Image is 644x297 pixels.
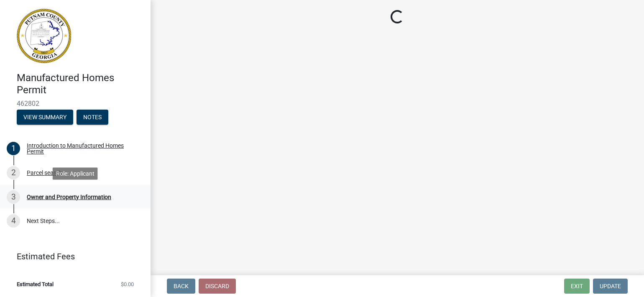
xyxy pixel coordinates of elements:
[7,166,20,179] div: 2
[17,100,134,108] span: 462802
[77,110,108,125] button: Notes
[600,283,621,289] span: Update
[17,72,144,96] h4: Manufactured Homes Permit
[17,114,73,121] wm-modal-confirm: Summary
[17,110,73,125] button: View Summary
[564,279,590,294] button: Exit
[27,143,137,154] div: Introduction to Manufactured Homes Permit
[167,279,195,294] button: Back
[7,142,20,155] div: 1
[121,282,134,287] span: $0.00
[27,170,62,176] div: Parcel search
[7,214,20,228] div: 4
[17,9,71,63] img: Putnam County, Georgia
[7,248,137,265] a: Estimated Fees
[77,114,108,121] wm-modal-confirm: Notes
[593,279,628,294] button: Update
[27,194,111,200] div: Owner and Property Information
[53,167,98,179] div: Role: Applicant
[174,283,189,289] span: Back
[7,190,20,204] div: 3
[199,279,236,294] button: Discard
[17,282,54,287] span: Estimated Total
